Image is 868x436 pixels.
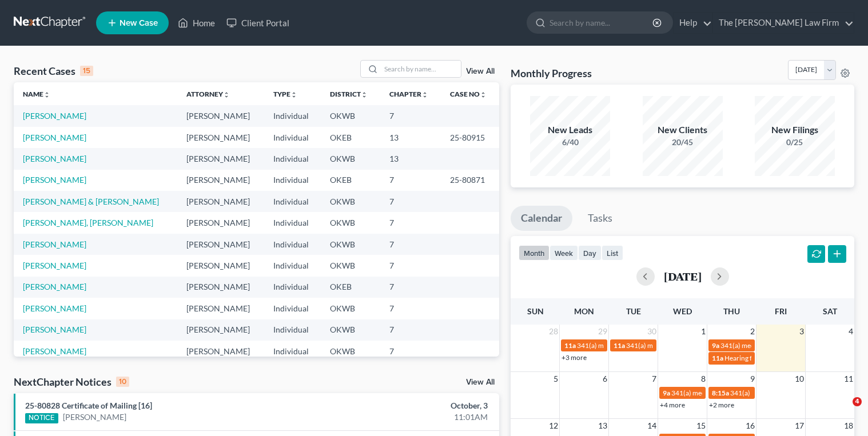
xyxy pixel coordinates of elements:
[511,206,572,231] a: Calendar
[264,298,321,319] td: Individual
[23,154,86,163] a: [PERSON_NAME]
[843,372,854,386] span: 11
[273,90,297,98] a: Typeunfold_more
[177,148,264,169] td: [PERSON_NAME]
[548,419,559,433] span: 12
[519,245,550,261] button: month
[25,401,152,410] a: 25-80828 Certificate of Mailing [16]
[381,61,461,77] input: Search by name...
[552,372,559,386] span: 5
[380,298,441,319] td: 7
[380,127,441,148] td: 13
[798,325,805,338] span: 3
[712,341,719,350] span: 9a
[671,389,842,397] span: 341(a) meeting for [PERSON_NAME] & [PERSON_NAME]
[264,234,321,255] td: Individual
[25,413,58,423] div: NOTICE
[43,91,50,98] i: unfold_more
[321,170,380,191] td: OKEB
[23,133,86,142] a: [PERSON_NAME]
[646,325,658,338] span: 30
[380,105,441,126] td: 7
[755,123,835,137] div: New Filings
[712,389,729,397] span: 8:15a
[380,212,441,233] td: 7
[341,400,488,411] div: October, 3
[23,175,86,185] a: [PERSON_NAME]
[597,419,608,433] span: 13
[755,137,835,148] div: 0/25
[548,325,559,338] span: 28
[264,319,321,341] td: Individual
[724,354,814,362] span: Hearing for [PERSON_NAME]
[264,255,321,276] td: Individual
[713,13,854,33] a: The [PERSON_NAME] Law Firm
[177,255,264,276] td: [PERSON_NAME]
[116,377,129,387] div: 10
[23,197,159,206] a: [PERSON_NAME] & [PERSON_NAME]
[695,419,707,433] span: 15
[120,19,158,27] span: New Case
[450,90,487,98] a: Case Nounfold_more
[63,411,126,423] a: [PERSON_NAME]
[321,191,380,212] td: OKWB
[775,306,787,316] span: Fri
[380,319,441,341] td: 7
[577,341,687,350] span: 341(a) meeting for [PERSON_NAME]
[626,306,641,316] span: Tue
[380,170,441,191] td: 7
[466,378,495,386] a: View All
[550,12,654,33] input: Search by name...
[23,261,86,270] a: [PERSON_NAME]
[264,212,321,233] td: Individual
[602,372,608,386] span: 6
[177,319,264,341] td: [PERSON_NAME]
[466,67,495,75] a: View All
[23,111,86,121] a: [PERSON_NAME]
[321,212,380,233] td: OKWB
[321,277,380,298] td: OKEB
[172,13,221,33] a: Home
[264,148,321,169] td: Individual
[177,127,264,148] td: [PERSON_NAME]
[712,354,723,362] span: 11a
[321,341,380,362] td: OKWB
[177,234,264,255] td: [PERSON_NAME]
[321,105,380,126] td: OKWB
[264,105,321,126] td: Individual
[23,325,86,334] a: [PERSON_NAME]
[527,306,544,316] span: Sun
[264,191,321,212] td: Individual
[578,245,602,261] button: day
[564,341,576,350] span: 11a
[723,306,740,316] span: Thu
[290,91,297,98] i: unfold_more
[321,255,380,276] td: OKWB
[80,66,93,76] div: 15
[823,306,837,316] span: Sat
[264,170,321,191] td: Individual
[530,123,610,137] div: New Leads
[177,105,264,126] td: [PERSON_NAME]
[550,245,578,261] button: week
[700,372,707,386] span: 8
[421,91,428,98] i: unfold_more
[829,397,857,425] iframe: Intercom live chat
[186,90,230,98] a: Attorneyunfold_more
[749,372,756,386] span: 9
[709,401,734,409] a: +2 more
[361,91,368,98] i: unfold_more
[578,206,623,231] a: Tasks
[321,127,380,148] td: OKEB
[643,137,723,148] div: 20/45
[380,277,441,298] td: 7
[23,218,153,227] a: [PERSON_NAME], [PERSON_NAME]
[700,325,707,338] span: 1
[651,372,658,386] span: 7
[14,64,93,78] div: Recent Cases
[177,212,264,233] td: [PERSON_NAME]
[843,419,854,433] span: 18
[321,298,380,319] td: OKWB
[221,13,295,33] a: Client Portal
[794,419,805,433] span: 17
